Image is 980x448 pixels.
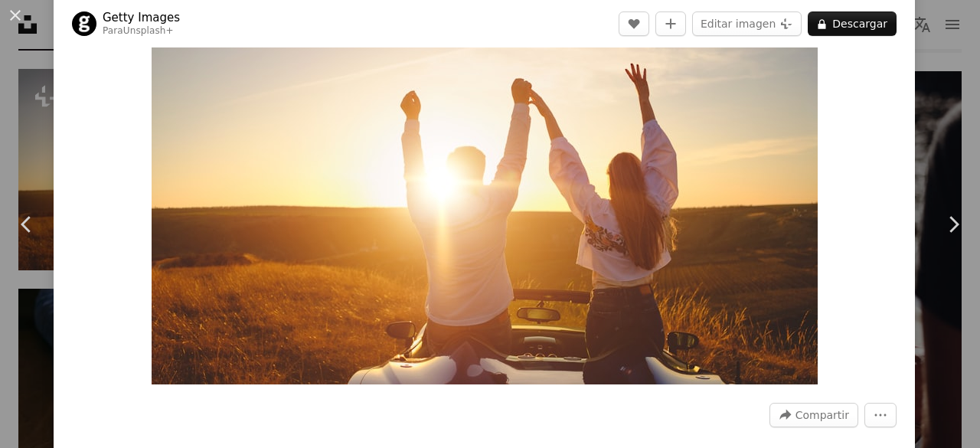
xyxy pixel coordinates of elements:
[864,403,897,427] button: Más acciones
[808,11,897,36] button: Descargar
[103,25,180,38] div: Para
[655,11,686,36] button: Añade a la colección
[795,404,849,427] span: Compartir
[692,11,802,36] button: Editar imagen
[72,11,96,36] img: Ve al perfil de Getty Images
[769,403,858,427] button: Compartir esta imagen
[926,151,980,298] a: Siguiente
[103,10,180,25] a: Getty Images
[619,11,649,36] button: Me gusta
[123,25,174,36] a: Unsplash+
